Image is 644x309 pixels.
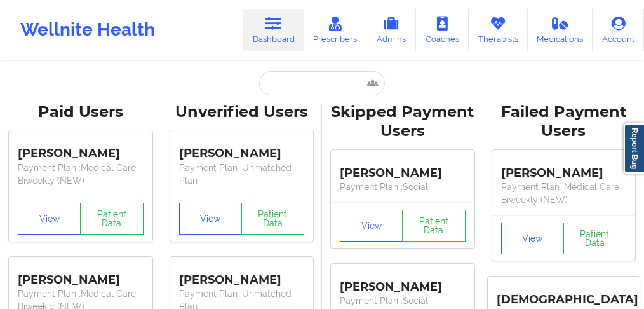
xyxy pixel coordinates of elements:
[340,210,403,242] button: View
[179,263,305,287] div: [PERSON_NAME]
[340,294,466,307] p: Payment Plan : Social
[243,9,304,51] a: Dashboard
[18,161,144,187] p: Payment Plan : Medical Care Biweekly (NEW)
[18,263,144,287] div: [PERSON_NAME]
[501,156,627,181] div: [PERSON_NAME]
[366,9,416,51] a: Admins
[501,181,627,206] p: Payment Plan : Medical Care Biweekly (NEW)
[340,270,466,294] div: [PERSON_NAME]
[304,9,367,51] a: Prescribers
[18,203,81,235] button: View
[469,9,528,51] a: Therapists
[170,102,314,122] div: Unverified Users
[340,181,466,193] p: Payment Plan : Social
[416,9,469,51] a: Coaches
[80,203,143,235] button: Patient Data
[18,137,144,161] div: [PERSON_NAME]
[528,9,593,51] a: Medications
[593,9,644,51] a: Account
[402,210,465,242] button: Patient Data
[563,223,626,254] button: Patient Data
[179,203,242,235] button: View
[179,137,305,161] div: [PERSON_NAME]
[340,156,466,181] div: [PERSON_NAME]
[241,203,304,235] button: Patient Data
[179,161,305,187] p: Payment Plan : Unmatched Plan
[492,102,636,142] div: Failed Payment Users
[501,223,564,254] button: View
[9,102,152,122] div: Paid Users
[624,123,644,174] a: Report Bug
[331,102,474,142] div: Skipped Payment Users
